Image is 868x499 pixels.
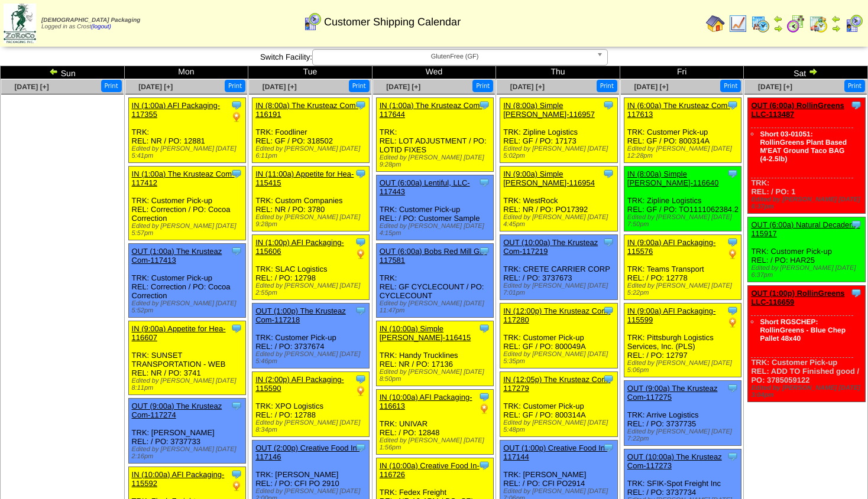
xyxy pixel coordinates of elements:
[748,286,865,402] div: TRK: Customer Pick-up REL: ADD TO Finished good / PO: 3785059122
[603,373,614,385] img: Tooltip
[231,468,242,480] img: Tooltip
[786,14,805,33] img: calendarblend.gif
[248,66,373,79] td: Tue
[355,305,367,317] img: Tooltip
[627,384,718,402] a: OUT (9:00a) The Krusteaz Com-117275
[252,98,370,163] div: TRK: Foodliner REL: GF / PO: 318502
[380,300,493,314] div: Edited by [PERSON_NAME] [DATE] 11:47pm
[231,322,242,334] img: Tooltip
[624,98,741,163] div: TRK: Customer Pick-up REL: GF / PO: 800314A
[624,381,741,446] div: TRK: Arrive Logistics REL: / PO: 3737735
[627,360,741,374] div: Edited by [PERSON_NAME] [DATE] 5:06pm
[727,168,739,180] img: Tooltip
[1,66,125,79] td: Sun
[478,391,490,403] img: Tooltip
[252,235,370,300] div: TRK: SLAC Logistics REL: / PO: 12798
[720,80,741,92] button: Print
[255,282,369,296] div: Edited by [PERSON_NAME] [DATE] 2:55pm
[380,247,487,265] a: OUT (6:00a) Bobs Red Mill GF-117581
[760,318,846,343] a: Short RGSCHEP: RollinGreens - Blue Chep Pallet 48x40
[380,461,480,479] a: IN (10:00a) Creative Food In-116726
[132,324,226,342] a: IN (9:00a) Appetite for Hea-116607
[380,368,493,383] div: Edited by [PERSON_NAME] [DATE] 8:50pm
[624,167,741,231] div: TRK: Zipline Logistics REL: GF / PO: TO1111062384.2
[809,14,828,33] img: calendarinout.gif
[376,390,493,455] div: TRK: UNIVAR REL: / PO: 12848
[128,98,245,163] div: TRK: REL: NR / PO: 12881
[627,282,741,296] div: Edited by [PERSON_NAME] [DATE] 5:22pm
[231,480,242,492] img: PO
[627,169,719,187] a: IN (8:00a) Simple [PERSON_NAME]-116640
[252,304,370,368] div: TRK: Customer Pick-up REL: / PO: 3737674
[15,83,49,91] a: [DATE] [+]
[132,145,245,159] div: Edited by [PERSON_NAME] [DATE] 5:41pm
[132,101,221,119] a: IN (1:00a) AFI Packaging-117355
[303,12,322,31] img: calendarcustomer.gif
[624,235,741,300] div: TRK: Teams Transport REL: / PO: 12778
[503,351,617,365] div: Edited by [PERSON_NAME] [DATE] 5:35pm
[255,375,344,393] a: IN (2:00p) AFI Packaging-115590
[478,99,490,111] img: Tooltip
[41,17,140,30] span: Logged in as Crost
[255,101,358,119] a: IN (8:00a) The Krusteaz Com-116191
[603,99,614,111] img: Tooltip
[376,98,493,172] div: TRK: REL: LOT ADJUSTMENT / PO: LOTID FIXES
[255,419,369,433] div: Edited by [PERSON_NAME] [DATE] 8:34pm
[478,245,490,257] img: Tooltip
[728,14,747,33] img: line_graph.gif
[748,98,865,214] div: TRK: REL: / PO: 1
[128,399,245,464] div: TRK: [PERSON_NAME] REL: / PO: 3737733
[255,351,369,365] div: Edited by [PERSON_NAME] [DATE] 5:46pm
[376,244,493,318] div: TRK: REL: GF CYCLECOUNT / PO: CYCLECOUNT
[124,66,248,79] td: Mon
[744,66,868,79] td: Sat
[727,317,739,328] img: PO
[355,236,367,248] img: Tooltip
[101,80,122,92] button: Print
[255,306,346,324] a: OUT (1:00p) The Krusteaz Com-117218
[500,167,617,231] div: TRK: WestRock REL: NR / PO: PO17392
[478,177,490,188] img: Tooltip
[634,83,668,91] a: [DATE] [+]
[850,287,862,299] img: Tooltip
[318,50,592,64] span: GlutenFree (GF)
[831,14,841,24] img: arrowleft.gif
[380,178,470,196] a: OUT (6:00a) Lentiful, LLC-117443
[355,442,367,454] img: Tooltip
[349,80,370,92] button: Print
[503,214,617,228] div: Edited by [PERSON_NAME] [DATE] 4:45pm
[132,470,225,488] a: IN (10:00a) AFI Packaging-115592
[132,223,245,237] div: Edited by [PERSON_NAME] [DATE] 5:57pm
[844,14,863,33] img: calendarcustomer.gif
[231,111,242,123] img: PO
[627,145,741,159] div: Edited by [PERSON_NAME] [DATE] 12:28pm
[706,14,725,33] img: home.gif
[503,282,617,296] div: Edited by [PERSON_NAME] [DATE] 7:01pm
[231,168,242,180] img: Tooltip
[252,167,370,231] div: TRK: Custom Companies REL: NR / PO: 3780
[503,101,595,119] a: IN (8:00a) Simple [PERSON_NAME]-116957
[627,214,741,228] div: Edited by [PERSON_NAME] [DATE] 7:50pm
[263,83,297,91] a: [DATE] [+]
[503,238,598,256] a: OUT (10:00a) The Krusteaz Com-117219
[510,83,545,91] a: [DATE] [+]
[503,375,610,393] a: IN (12:05p) The Krusteaz Com-117279
[128,244,245,318] div: TRK: Customer Pick-up REL: Correction / PO: Cocoa Correction
[380,223,493,237] div: Edited by [PERSON_NAME] [DATE] 4:15pm
[132,300,245,314] div: Edited by [PERSON_NAME] [DATE] 5:52pm
[500,98,617,163] div: TRK: Zipline Logistics REL: GF / PO: 17173
[727,382,739,394] img: Tooltip
[255,169,354,187] a: IN (11:00a) Appetite for Hea-115415
[376,175,493,240] div: TRK: Customer Pick-up REL: / PO: Customer Sample
[751,220,860,238] a: OUT (6:00a) Natural Decadenc-115917
[132,446,245,460] div: Edited by [PERSON_NAME] [DATE] 2:16pm
[355,373,367,385] img: Tooltip
[91,24,111,30] a: (logout)
[727,99,739,111] img: Tooltip
[132,247,222,265] a: OUT (1:00a) The Krusteaz Com-117413
[751,384,864,399] div: Edited by [PERSON_NAME] [DATE] 3:04pm
[231,245,242,257] img: Tooltip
